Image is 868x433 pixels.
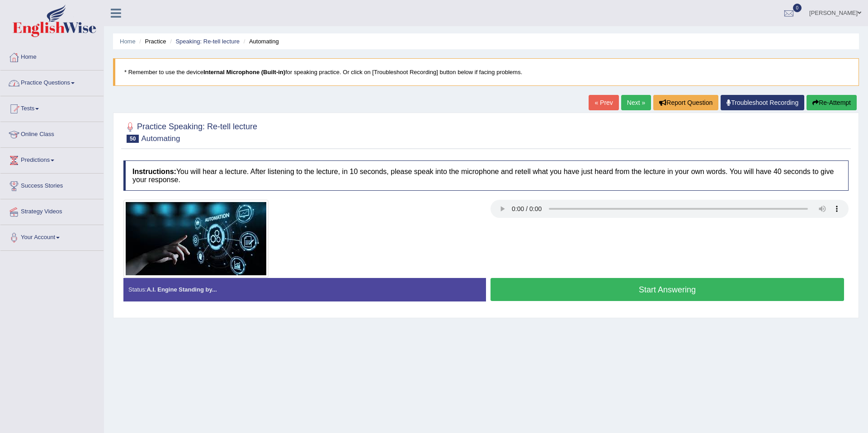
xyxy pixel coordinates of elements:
a: Home [120,38,136,45]
small: Automating [141,134,180,143]
a: Home [0,45,104,67]
li: Practice [137,37,166,46]
a: Success Stories [0,174,104,196]
a: Practice Questions [0,71,104,93]
a: Predictions [0,148,104,170]
a: Online Class [0,122,104,145]
button: Report Question [653,95,718,110]
a: Troubleshoot Recording [721,95,804,110]
li: Automating [241,37,279,46]
a: Next » [621,95,651,110]
span: 50 [127,135,139,143]
a: Tests [0,96,104,119]
blockquote: * Remember to use the device for speaking practice. Or click on [Troubleshoot Recording] button b... [113,58,859,86]
div: Status: [123,278,486,301]
a: « Prev [589,95,618,110]
button: Re-Attempt [807,95,857,110]
span: 0 [793,4,802,12]
h2: Practice Speaking: Re-tell lecture [123,120,257,143]
h4: You will hear a lecture. After listening to the lecture, in 10 seconds, please speak into the mic... [123,160,849,191]
b: Instructions: [132,168,176,175]
a: Your Account [0,225,104,248]
a: Speaking: Re-tell lecture [175,38,240,45]
strong: A.I. Engine Standing by... [146,286,217,293]
b: Internal Microphone (Built-in) [203,69,285,75]
a: Strategy Videos [0,199,104,222]
button: Start Answering [491,278,844,301]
